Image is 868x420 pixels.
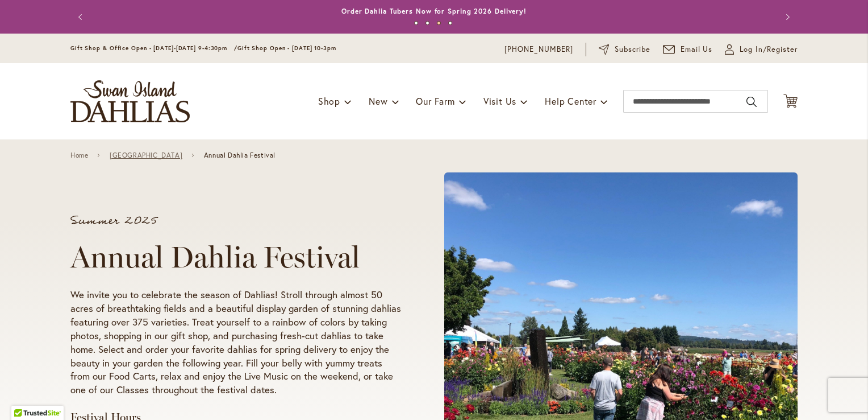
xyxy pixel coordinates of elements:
button: 1 of 4 [414,21,418,25]
span: Gift Shop & Office Open - [DATE]-[DATE] 9-4:30pm / [70,44,237,52]
p: We invite you to celebrate the season of Dahlias! Stroll through almost 50 acres of breathtaking ... [70,288,401,397]
span: Our Farm [416,95,454,107]
h1: Annual Dahlia Festival [70,240,401,274]
a: Log In/Register [725,44,798,55]
span: Shop [318,95,340,107]
span: Log In/Register [740,44,798,55]
button: Next [775,6,798,28]
span: New [369,95,387,107]
a: Email Us [663,44,713,55]
span: Subscribe [615,44,650,55]
a: [PHONE_NUMBER] [504,44,573,55]
a: [GEOGRAPHIC_DATA] [110,151,182,159]
a: store logo [70,80,190,122]
span: Annual Dahlia Festival [204,151,276,159]
button: Previous [70,6,93,28]
p: Summer 2025 [70,215,401,227]
button: 3 of 4 [437,21,441,25]
a: Home [70,151,88,159]
span: Email Us [681,44,713,55]
button: 2 of 4 [425,21,429,25]
span: Gift Shop Open - [DATE] 10-3pm [237,44,336,52]
span: Visit Us [483,95,516,107]
a: Order Dahlia Tubers Now for Spring 2026 Delivery! [341,7,527,15]
span: Help Center [545,95,596,107]
a: Subscribe [599,44,650,55]
button: 4 of 4 [448,21,452,25]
